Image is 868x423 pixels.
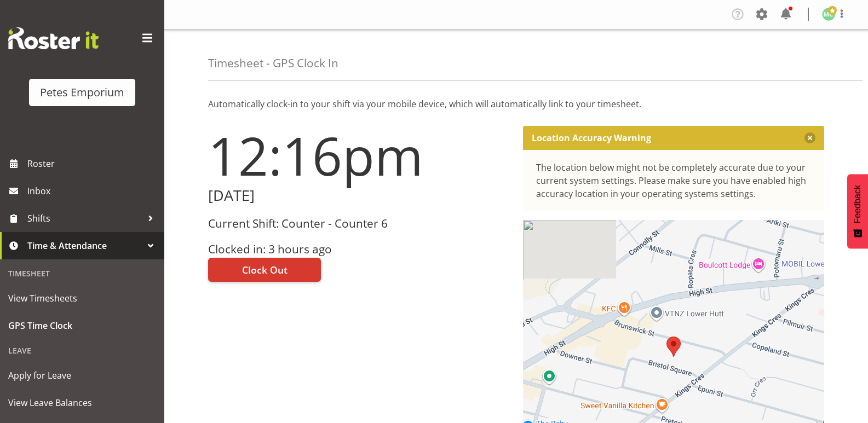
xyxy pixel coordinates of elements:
h3: Clocked in: 3 hours ago [208,243,510,256]
img: Rosterit website logo [8,27,99,49]
span: Clock Out [242,263,288,277]
h4: Timesheet - GPS Clock In [208,57,338,69]
img: melissa-cowen2635.jpg [822,8,835,21]
span: Feedback [853,185,863,223]
h1: 12:16pm [208,126,510,185]
a: View Leave Balances [3,389,162,416]
div: Leave [3,339,162,362]
span: View Timesheets [8,290,156,306]
span: View Leave Balances [8,395,156,411]
span: Inbox [27,183,159,199]
a: GPS Time Clock [3,312,162,339]
a: View Timesheets [3,285,162,312]
span: Shifts [27,210,142,227]
button: Close message [804,132,815,143]
span: Apply for Leave [8,367,156,384]
a: Apply for Leave [3,362,162,389]
p: Location Accuracy Warning [532,132,651,143]
button: Feedback - Show survey [847,174,868,248]
h3: Current Shift: Counter - Counter 6 [208,217,510,230]
button: Clock Out [208,258,321,282]
span: Roster [27,155,159,172]
span: GPS Time Clock [8,317,156,334]
div: Petes Emporium [40,84,124,101]
div: Timesheet [3,262,162,285]
h2: [DATE] [208,187,510,204]
div: The location below might not be completely accurate due to your current system settings. Please m... [536,161,812,200]
span: Time & Attendance [27,237,142,254]
p: Automatically clock-in to your shift via your mobile device, which will automatically link to you... [208,97,824,111]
